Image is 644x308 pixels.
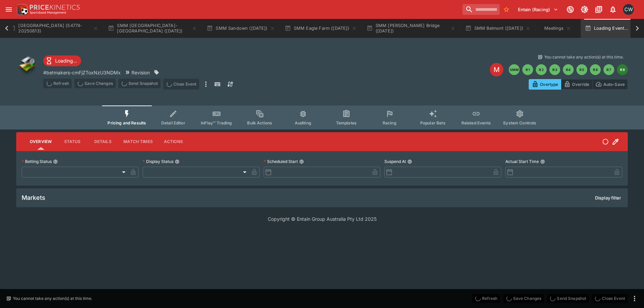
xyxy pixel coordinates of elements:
[143,159,173,164] p: Display Status
[607,3,619,16] button: Notifications
[501,4,512,15] button: No Bookmarks
[132,69,150,76] p: Revision
[623,4,634,15] div: Clint Wallis
[281,19,361,38] button: SMM Eagle Farm ([DATE])
[603,64,614,75] button: R7
[590,64,601,75] button: R6
[514,4,562,15] button: Select Tenant
[57,134,88,150] button: Status
[536,64,547,75] button: R2
[540,159,545,164] button: Actual Start Time
[202,19,279,38] button: SMM Sandown ([DATE])
[407,159,412,164] button: Suspend At
[30,11,66,14] img: Sportsbook Management
[540,81,558,88] p: Overtype
[24,134,57,150] button: Overview
[509,64,520,75] button: SMM
[264,159,298,164] p: Scheduled Start
[384,159,406,164] p: Suspend At
[161,120,185,125] span: Detail Editor
[505,159,539,164] p: Actual Start Time
[529,79,561,90] button: Overtype
[108,120,146,125] span: Pricing and Results
[22,194,45,202] h5: Markets
[22,159,52,164] p: Betting Status
[603,81,625,88] p: Auto-Save
[561,79,592,90] button: Override
[16,54,38,76] img: other.png
[529,79,628,90] div: Start From
[621,2,636,17] button: Clint Wallis
[55,57,77,64] p: Loading...
[201,120,232,125] span: InPlay™ Trading
[563,64,574,75] button: R4
[104,19,201,38] button: SMM [GEOGRAPHIC_DATA]-[GEOGRAPHIC_DATA] ([DATE])
[118,134,158,150] button: Match Times
[247,120,272,125] span: Bulk Actions
[593,3,605,16] button: Documentation
[43,69,121,76] p: Copy To Clipboard
[578,3,591,16] button: Toggle light/dark mode
[383,120,397,125] span: Racing
[30,5,80,10] img: PriceKinetics
[509,64,628,75] nav: pagination navigation
[102,105,542,129] div: Event type filters
[536,19,579,38] button: Meetings
[462,4,500,15] input: search
[5,19,102,38] button: [GEOGRAPHIC_DATA] (54774-20250813)
[581,19,640,38] button: Loading Event...
[299,159,304,164] button: Scheduled Start
[202,79,210,90] button: more
[549,64,560,75] button: R3
[572,81,589,88] p: Override
[3,3,15,16] button: open drawer
[336,120,357,125] span: Templates
[158,134,189,150] button: Actions
[295,120,311,125] span: Auditing
[88,134,118,150] button: Details
[15,3,28,16] img: PriceKinetics Logo
[461,19,535,38] button: SMM Belmont ([DATE])
[544,54,624,60] p: You cannot take any action(s) at this time.
[617,64,628,75] button: R8
[362,19,460,38] button: SMM [PERSON_NAME] Bridge ([DATE])
[503,120,536,125] span: System Controls
[420,120,446,125] span: Popular Bets
[630,294,639,303] button: more
[576,64,587,75] button: R5
[490,63,503,76] div: Edit Meeting
[13,295,92,302] p: You cannot take any action(s) at this time.
[564,3,576,16] button: Connected to PK
[175,159,180,164] button: Display Status
[53,159,58,164] button: Betting Status
[522,64,533,75] button: R1
[461,120,491,125] span: Related Events
[591,192,625,203] button: Display filter
[592,79,628,90] button: Auto-Save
